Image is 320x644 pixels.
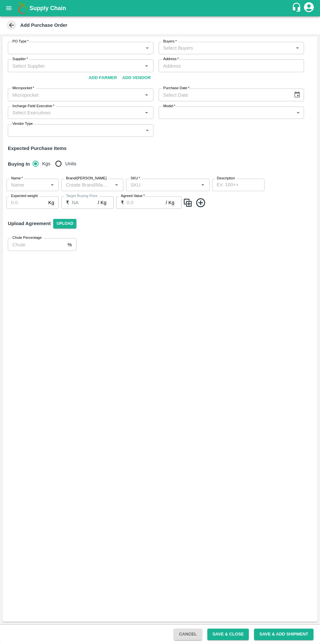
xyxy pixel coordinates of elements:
label: Agreed Value [121,193,145,199]
input: Select Buyers [161,44,292,52]
button: Open [142,108,151,117]
label: Expected weight [11,193,38,199]
button: Open [48,181,56,189]
label: Target Buying Price [66,193,98,199]
label: Name [11,176,23,181]
label: Buyers [163,39,177,44]
b: Add Purchase Order [20,23,67,28]
button: Cancel [174,629,202,640]
button: Add Vendor [120,72,153,84]
img: CloneIcon [183,197,193,208]
button: Save & Close [207,629,249,640]
img: logo [16,2,29,15]
span: Upload [53,219,76,228]
p: ₹ [66,199,69,206]
label: Supplier [12,57,28,62]
input: Select Executives [10,108,141,117]
input: Name [8,181,46,189]
label: Incharge Field Executive [12,104,54,109]
input: SKU [128,181,197,189]
p: / Kg [98,199,106,206]
div: account of current user [303,1,315,15]
button: Choose date [291,89,303,101]
button: Open [112,181,121,189]
input: Micropocket [10,91,141,99]
button: Open [199,181,207,189]
p: Kg [48,199,54,206]
strong: Expected Purchase Items [8,146,67,151]
div: buying_in [33,157,82,170]
label: Vendor Type [12,121,33,126]
span: Units [65,160,76,167]
label: SKU [131,176,140,181]
span: Kgs [42,160,51,167]
input: 0.0 [7,196,46,209]
label: Model [163,104,175,109]
input: Select Supplier [10,61,141,70]
label: Address [163,57,179,62]
a: Supply Chain [29,4,292,13]
p: % [68,241,72,248]
button: Add Farmer [86,72,120,84]
input: Select Date [159,89,288,101]
input: Create Brand/Marka [63,181,111,189]
p: / Kg [166,199,174,206]
input: 0.0 [127,196,166,209]
button: Open [142,91,151,99]
label: Chute Percentage [12,235,42,240]
label: Brand/[PERSON_NAME] [66,176,106,181]
p: ₹ [121,199,124,206]
h6: Buying In [5,157,33,171]
input: Chute [8,238,65,251]
button: open drawer [1,1,16,16]
label: Micropocket [12,86,34,91]
b: Supply Chain [29,5,66,11]
input: 0.0 [72,196,98,209]
button: Open [293,44,302,52]
button: Save & Add Shipment [254,629,313,640]
label: Purchase Date [163,86,189,91]
label: PO Type [12,39,29,44]
div: customer-support [292,2,303,14]
label: Description [217,176,235,181]
input: Address [159,59,304,72]
button: Open [142,61,151,70]
strong: Upload Agreement [8,221,51,226]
